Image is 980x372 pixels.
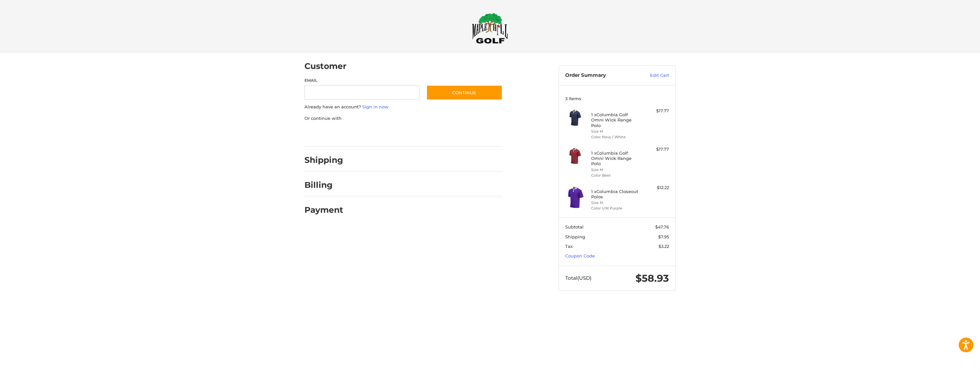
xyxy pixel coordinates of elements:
span: $3.22 [658,244,669,249]
h2: Payment [304,205,343,215]
label: Email [304,77,420,83]
h2: Customer [304,61,346,71]
iframe: PayPal-venmo [413,128,463,140]
a: Edit Cart [636,72,669,79]
img: Maple Hill Golf [472,13,508,44]
a: Sign in now [362,104,389,109]
h2: Billing [304,180,343,190]
div: $17.77 [643,108,669,114]
iframe: PayPal-paylater [358,128,407,140]
span: Shipping [565,234,585,239]
div: $17.77 [643,146,669,153]
a: Coupon Code [565,253,595,258]
span: $7.95 [658,234,669,239]
h2: Shipping [304,155,343,165]
li: Size M [591,129,641,134]
h4: 1 x Columbia Golf Omni Wick Range Polo [591,112,641,128]
div: $12.22 [643,185,669,191]
span: Total (USD) [565,275,591,281]
h3: Order Summary [565,72,636,79]
li: Size M [591,167,641,173]
p: Or continue with [304,115,502,122]
span: Tax [565,244,573,249]
span: $58.93 [635,272,669,284]
li: Color Navy / White [591,134,641,140]
h4: 1 x Columbia Closeout Polos [591,189,641,200]
iframe: PayPal-paypal [302,128,351,140]
li: Color Beet [591,173,641,178]
button: Continue [426,85,502,100]
li: Color UW Purple [591,206,641,211]
li: Size M [591,200,641,206]
span: $47.76 [655,224,669,230]
span: Subtotal [565,224,584,230]
h3: 3 Items [565,96,669,101]
h4: 1 x Columbia Golf Omni Wick Range Polo [591,150,641,166]
p: Already have an account? [304,104,502,110]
